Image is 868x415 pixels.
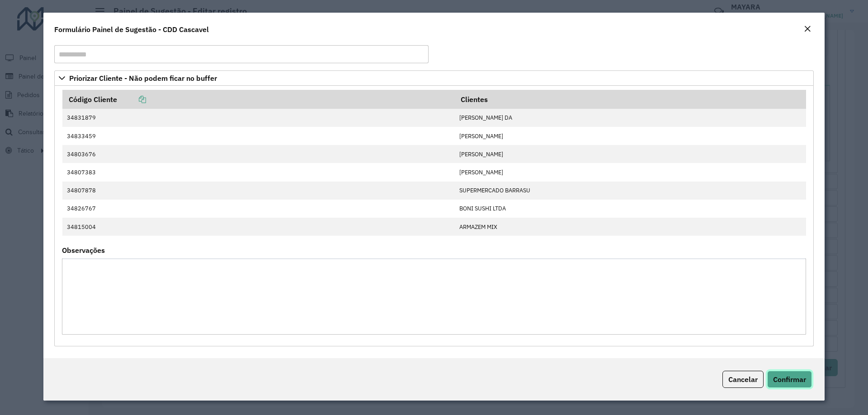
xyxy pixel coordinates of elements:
label: Observações [62,245,105,256]
td: 34807878 [62,182,455,200]
a: Copiar [117,95,146,104]
div: Priorizar Cliente - Não podem ficar no buffer [54,86,814,346]
td: 34815004 [62,218,455,236]
button: Close [801,23,814,35]
td: [PERSON_NAME] DA [455,109,806,127]
td: 34803676 [62,145,455,163]
th: Código Cliente [62,90,455,109]
td: BONI SUSHI LTDA [455,200,806,218]
button: Cancelar [722,371,764,388]
td: SUPERMERCADO BARRASU [455,182,806,200]
td: 34831879 [62,109,455,127]
h4: Formulário Painel de Sugestão - CDD Cascavel [54,24,209,35]
span: Cancelar [728,375,758,384]
span: Priorizar Cliente - Não podem ficar no buffer [69,75,217,82]
td: ARMAZEM MIX [455,218,806,236]
td: 34833459 [62,127,455,145]
th: Clientes [455,90,806,109]
td: [PERSON_NAME] [455,145,806,163]
td: 34826767 [62,200,455,218]
span: Confirmar [773,375,806,384]
em: Fechar [804,25,811,33]
td: 34807383 [62,163,455,181]
td: [PERSON_NAME] [455,163,806,181]
a: Priorizar Cliente - Não podem ficar no buffer [54,70,814,86]
td: [PERSON_NAME] [455,127,806,145]
button: Confirmar [767,371,812,388]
